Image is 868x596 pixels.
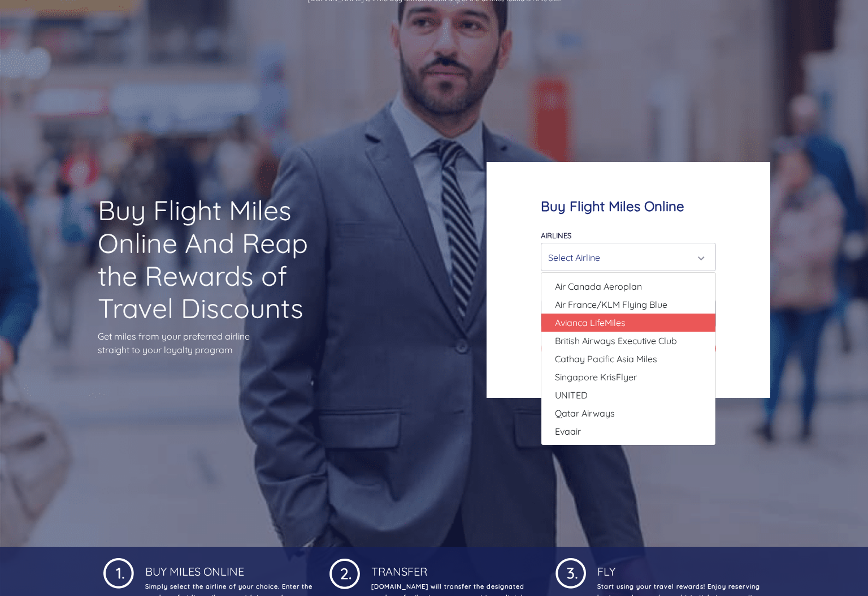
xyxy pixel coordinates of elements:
label: Airlines [541,231,571,240]
span: Singapore KrisFlyer [555,370,637,384]
img: 1 [329,556,360,589]
div: Select Airline [548,247,702,268]
img: 1 [103,556,134,589]
span: Air France/KLM Flying Blue [555,298,667,311]
span: Qatar Airways [555,406,615,420]
span: Cathay Pacific Asia Miles [555,352,657,366]
span: UNITED [555,388,588,402]
p: Get miles from your preferred airline straight to your loyalty program [98,329,336,357]
button: Select Airline [541,243,716,271]
h4: Fly [595,556,765,578]
span: Evaair [555,425,581,438]
h1: Buy Flight Miles Online And Reap the Rewards of Travel Discounts [98,194,336,324]
span: Avianca LifeMiles [555,316,626,329]
span: Air Canada Aeroplan [555,280,642,293]
span: British Airways Executive Club [555,334,677,348]
h4: Buy Flight Miles Online [541,198,716,215]
img: 1 [555,556,586,589]
h4: Buy Miles Online [143,556,313,578]
h4: Transfer [369,556,539,578]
